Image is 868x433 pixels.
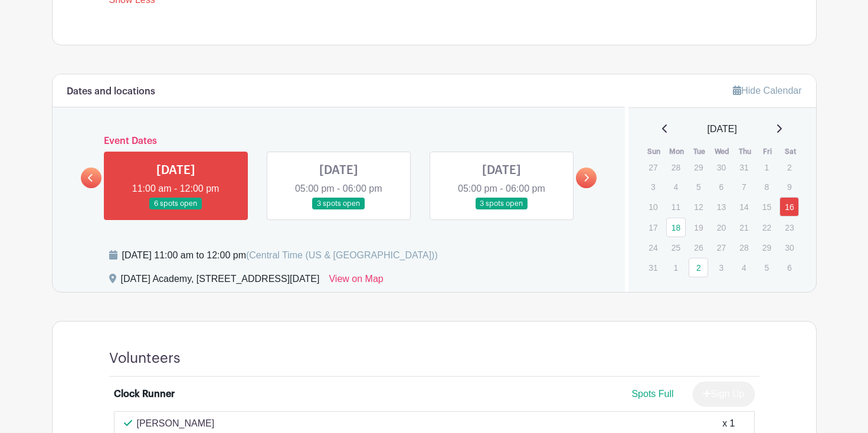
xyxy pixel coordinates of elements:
[757,178,777,196] p: 8
[779,197,799,216] a: 16
[779,158,799,176] p: 2
[137,416,215,431] p: [PERSON_NAME]
[722,416,735,431] div: x 1
[734,198,754,216] p: 14
[666,146,689,158] th: Mon
[779,238,799,257] p: 30
[712,178,731,196] p: 6
[67,86,155,97] h6: Dates and locations
[712,198,731,216] p: 13
[734,218,754,237] p: 21
[757,258,777,277] p: 5
[733,146,756,158] th: Thu
[643,178,663,196] p: 3
[689,218,708,237] p: 19
[733,86,801,96] a: Hide Calendar
[757,238,777,257] p: 29
[631,389,673,399] span: Spots Full
[689,178,708,196] p: 5
[666,218,686,237] a: 18
[101,136,577,147] h6: Event Dates
[734,238,754,257] p: 28
[779,218,799,237] p: 23
[689,258,708,277] a: 2
[329,272,383,291] a: View on Map
[734,258,754,277] p: 4
[711,146,734,158] th: Wed
[757,158,777,176] p: 1
[643,258,663,277] p: 31
[734,158,754,176] p: 31
[779,178,799,196] p: 9
[666,178,686,196] p: 4
[643,198,663,216] p: 10
[643,218,663,237] p: 17
[757,198,777,216] p: 15
[109,350,181,367] h4: Volunteers
[779,146,802,158] th: Sat
[712,218,731,237] p: 20
[756,146,779,158] th: Fri
[712,158,731,176] p: 30
[643,158,663,176] p: 27
[666,258,686,277] p: 1
[712,238,731,257] p: 27
[689,238,708,257] p: 26
[779,258,799,277] p: 6
[689,198,708,216] p: 12
[712,258,731,277] p: 3
[122,248,438,263] div: [DATE] 11:00 am to 12:00 pm
[707,122,737,136] span: [DATE]
[666,158,686,176] p: 28
[121,272,320,291] div: [DATE] Academy, [STREET_ADDRESS][DATE]
[757,218,777,237] p: 22
[643,238,663,257] p: 24
[666,238,686,257] p: 25
[689,158,708,176] p: 29
[666,198,686,216] p: 11
[114,387,175,401] div: Clock Runner
[734,178,754,196] p: 7
[688,146,711,158] th: Tue
[246,250,438,260] span: (Central Time (US & [GEOGRAPHIC_DATA]))
[643,146,666,158] th: Sun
